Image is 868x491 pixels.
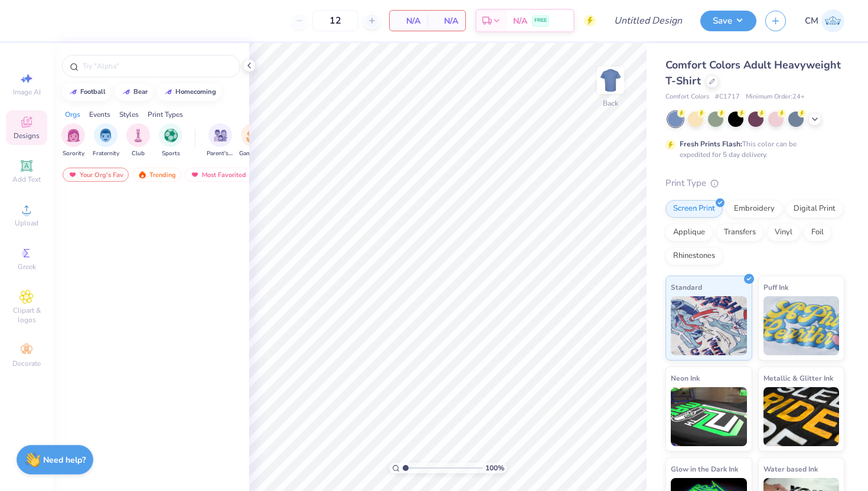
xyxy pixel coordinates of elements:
[63,168,129,182] div: Your Org's Fav
[603,98,618,109] div: Back
[312,10,358,31] input: – –
[485,463,504,473] span: 100 %
[138,171,147,179] img: trending.gif
[89,109,110,120] div: Events
[115,83,153,101] button: bear
[246,129,260,142] img: Game Day Image
[6,306,47,325] span: Clipart & logos
[80,89,106,95] div: football
[726,200,782,218] div: Embroidery
[175,89,216,95] div: homecoming
[680,139,825,160] div: This color can be expedited for 5 day delivery.
[148,109,183,120] div: Print Types
[763,296,840,355] img: Puff Ink
[763,387,840,446] img: Metallic & Glitter Ink
[65,109,80,120] div: Orgs
[61,123,85,158] button: filter button
[133,89,148,95] div: bear
[18,262,36,271] span: Greek
[185,168,252,182] div: Most Favorited
[715,92,740,102] span: # C1717
[14,131,40,140] span: Designs
[805,14,818,28] span: CM
[397,15,420,27] span: N/A
[12,175,41,184] span: Add Text
[763,463,818,475] span: Water based Ink
[763,281,788,293] span: Puff Ink
[671,296,747,355] img: Standard
[159,123,182,158] button: filter button
[162,149,180,158] span: Sports
[132,129,145,142] img: Club Image
[513,15,527,27] span: N/A
[159,123,182,158] div: filter for Sports
[12,359,41,368] span: Decorate
[665,92,709,102] span: Comfort Colors
[68,89,78,96] img: trend_line.gif
[207,123,234,158] div: filter for Parent's Weekend
[81,60,233,72] input: Try "Alpha"
[13,87,41,97] span: Image AI
[665,247,723,265] div: Rhinestones
[43,454,86,466] strong: Need help?
[786,200,843,218] div: Digital Print
[534,17,547,25] span: FREE
[214,129,227,142] img: Parent's Weekend Image
[126,123,150,158] div: filter for Club
[68,171,77,179] img: most_fav.gif
[804,224,831,241] div: Foil
[665,224,713,241] div: Applique
[665,176,844,190] div: Print Type
[680,139,742,149] strong: Fresh Prints Flash:
[132,149,145,158] span: Club
[190,171,200,179] img: most_fav.gif
[93,123,119,158] button: filter button
[805,9,844,32] a: CM
[435,15,458,27] span: N/A
[93,149,119,158] span: Fraternity
[700,11,756,31] button: Save
[671,463,738,475] span: Glow in the Dark Ink
[99,129,112,142] img: Fraternity Image
[164,129,178,142] img: Sports Image
[119,109,139,120] div: Styles
[665,58,841,88] span: Comfort Colors Adult Heavyweight T-Shirt
[239,123,266,158] button: filter button
[67,129,80,142] img: Sorority Image
[767,224,800,241] div: Vinyl
[671,387,747,446] img: Neon Ink
[126,123,150,158] button: filter button
[164,89,173,96] img: trend_line.gif
[599,68,622,92] img: Back
[63,149,84,158] span: Sorority
[821,9,844,32] img: Charlotte Morvan
[671,372,700,384] span: Neon Ink
[665,200,723,218] div: Screen Print
[157,83,221,101] button: homecoming
[122,89,131,96] img: trend_line.gif
[671,281,702,293] span: Standard
[716,224,763,241] div: Transfers
[132,168,181,182] div: Trending
[61,123,85,158] div: filter for Sorority
[239,123,266,158] div: filter for Game Day
[746,92,805,102] span: Minimum Order: 24 +
[62,83,111,101] button: football
[239,149,266,158] span: Game Day
[93,123,119,158] div: filter for Fraternity
[207,149,234,158] span: Parent's Weekend
[763,372,833,384] span: Metallic & Glitter Ink
[605,9,691,32] input: Untitled Design
[15,218,38,228] span: Upload
[207,123,234,158] button: filter button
